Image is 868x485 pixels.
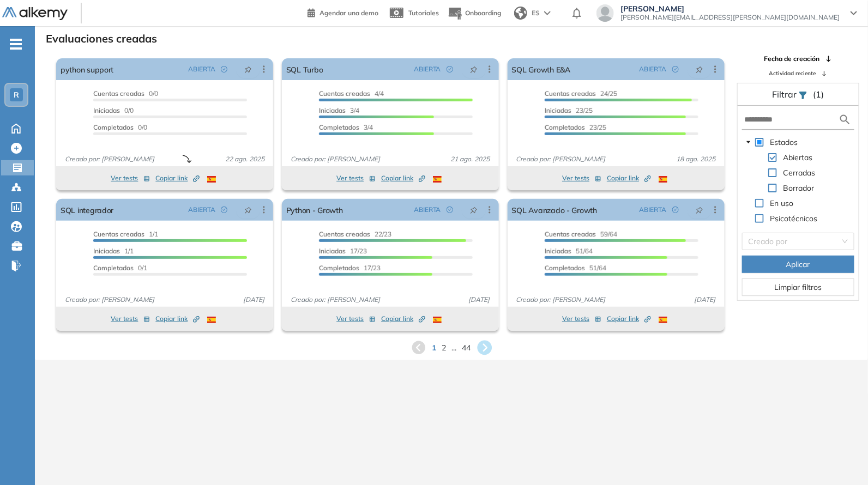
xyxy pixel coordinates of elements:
[544,11,551,15] img: arrow
[408,9,439,17] span: Tutoriales
[319,123,373,131] span: 3/4
[155,172,200,185] button: Copiar link
[319,230,370,238] span: Cuentas creadas
[93,264,147,272] span: 0/1
[244,205,252,214] span: pushpin
[781,181,817,195] span: Borrador
[514,7,527,20] img: world
[319,247,346,255] span: Iniciadas
[207,176,216,183] img: ESP
[46,32,157,45] h3: Evaluaciones creadas
[286,154,384,164] span: Creado por: [PERSON_NAME]
[319,264,359,272] span: Completados
[781,166,818,179] span: Cerradas
[781,151,815,164] span: Abiertas
[672,66,679,72] span: check-circle
[111,312,150,325] button: Ver tests
[545,123,585,131] span: Completados
[465,295,495,305] span: [DATE]
[462,60,486,78] button: pushpin
[319,264,381,272] span: 17/23
[319,106,346,114] span: Iniciadas
[640,64,667,74] span: ABIERTA
[768,212,820,225] span: Psicotécnicos
[319,89,384,98] span: 4/4
[620,4,840,13] span: [PERSON_NAME]
[414,64,441,74] span: ABIERTA
[308,5,378,19] a: Agendar una demo
[764,54,820,64] span: Fecha de creación
[545,89,596,98] span: Cuentas creadas
[742,256,854,273] button: Aplicar
[452,342,457,354] span: ...
[770,198,794,208] span: En uso
[319,230,391,238] span: 22/23
[286,58,323,80] a: SQL Turbo
[659,317,667,323] img: ESP
[512,58,570,80] a: SQL Growth E&A
[111,172,150,185] button: Ver tests
[772,89,799,100] span: Filtrar
[155,173,200,183] span: Copiar link
[93,89,144,98] span: Cuentas creadas
[783,153,813,162] span: Abiertas
[607,314,651,324] span: Copiar link
[545,106,593,114] span: 23/25
[545,106,571,114] span: Iniciadas
[381,312,425,325] button: Copiar link
[221,66,227,72] span: check-circle
[221,154,269,164] span: 22 ago. 2025
[188,64,215,74] span: ABIERTA
[769,69,816,77] span: Actividad reciente
[562,312,601,325] button: Ver tests
[155,314,200,324] span: Copiar link
[244,65,252,74] span: pushpin
[620,13,840,22] span: [PERSON_NAME][EMAIL_ADDRESS][PERSON_NAME][DOMAIN_NAME]
[640,205,667,215] span: ABIERTA
[93,247,120,255] span: Iniciadas
[545,247,593,255] span: 51/64
[155,312,200,325] button: Copiar link
[286,295,384,305] span: Creado por: [PERSON_NAME]
[696,205,703,214] span: pushpin
[61,154,159,164] span: Creado por: [PERSON_NAME]
[61,58,113,80] a: python support
[672,207,679,213] span: check-circle
[381,172,425,185] button: Copiar link
[465,9,501,17] span: Onboarding
[770,137,798,147] span: Estados
[93,123,147,131] span: 0/0
[236,60,260,78] button: pushpin
[470,205,478,214] span: pushpin
[93,230,158,238] span: 1/1
[696,65,703,74] span: pushpin
[433,317,442,323] img: ESP
[545,264,606,272] span: 51/64
[93,264,134,272] span: Completados
[442,342,447,354] span: 2
[659,176,667,183] img: ESP
[93,123,134,131] span: Completados
[14,90,19,99] span: R
[93,230,144,238] span: Cuentas creadas
[512,154,610,164] span: Creado por: [PERSON_NAME]
[545,264,585,272] span: Completados
[545,230,596,238] span: Cuentas creadas
[746,140,751,145] span: caret-down
[783,168,816,178] span: Cerradas
[286,199,343,221] a: Python - Growth
[562,172,601,185] button: Ver tests
[447,154,495,164] span: 21 ago. 2025
[690,295,720,305] span: [DATE]
[447,66,453,72] span: check-circle
[320,9,378,17] span: Agendar una demo
[512,295,610,305] span: Creado por: [PERSON_NAME]
[236,201,260,219] button: pushpin
[433,176,442,183] img: ESP
[61,199,113,221] a: SQL integrador
[221,207,227,213] span: check-circle
[768,197,796,210] span: En uso
[93,106,120,114] span: Iniciadas
[432,342,437,354] span: 1
[414,205,441,215] span: ABIERTA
